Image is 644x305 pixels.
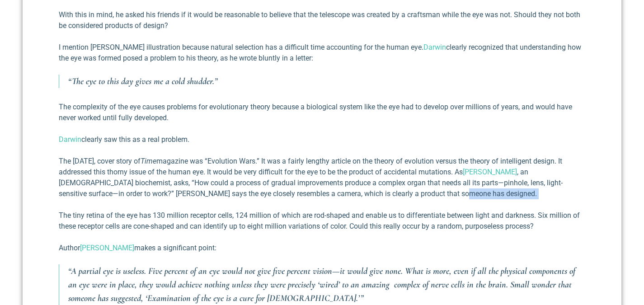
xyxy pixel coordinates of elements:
a: [PERSON_NAME] [463,168,517,176]
em: Time [141,157,156,165]
p: “The eye to this day gives me a cold shudder.” [68,75,585,88]
a: Darwin [423,43,446,52]
p: clearly saw this as a real problem. [59,134,585,145]
p: I mention [PERSON_NAME] illustration because natural selection has a difficult time accounting fo... [59,42,585,64]
a: Darwin [59,135,81,144]
p: Author makes a significant point: [59,243,585,253]
p: The complexity of the eye causes problems for evolutionary theory because a biological system lik... [59,102,585,123]
p: The [DATE], cover story of magazine was “Evolution Wars.” It was a fairly lengthy article on the ... [59,156,585,199]
p: “A partial eye is useless. Five percent of an eye would not give five percent vision—it would giv... [68,264,585,305]
a: [PERSON_NAME] [80,244,134,252]
p: With this in mind, he asked his friends if it would be reasonable to believe that the telescope w... [59,9,585,31]
p: The tiny retina of the eye has 130 million receptor cells, 124 million of which are rod-shaped an... [59,210,585,232]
